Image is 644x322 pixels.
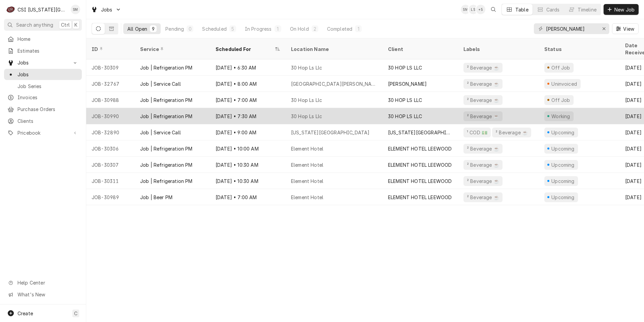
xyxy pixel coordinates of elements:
span: Create [18,311,33,316]
div: Element Hotel [291,161,323,168]
div: In Progress [245,25,272,32]
div: Working [550,113,571,120]
span: Purchase Orders [18,106,78,113]
div: 5 [231,25,235,32]
span: Help Center [18,279,78,286]
a: Go to Jobs [4,57,82,68]
div: 9 [151,25,155,32]
a: Go to Help Center [4,277,82,288]
span: Search anything [16,21,53,28]
div: SM [461,5,470,14]
a: Clients [4,115,82,127]
div: Job | Service Call [140,80,181,87]
a: Invoices [4,92,82,103]
div: JOB-32767 [86,76,135,92]
span: View [622,25,636,32]
div: Client [388,46,451,53]
span: C [74,310,77,317]
div: Off Job [550,97,571,104]
span: Jobs [101,6,112,13]
div: Table [515,6,528,13]
div: ² Beverage ☕️ [466,178,500,185]
div: [DATE] • 9:00 AM [210,124,286,140]
div: Sean Mckelvey's Avatar [461,5,470,14]
div: ² Beverage ☕️ [495,129,528,136]
div: C [6,5,15,14]
a: Home [4,33,82,45]
button: Search anythingCtrlK [4,19,82,31]
div: Cards [546,6,560,13]
div: [DATE] • 6:30 AM [210,59,286,76]
div: [DATE] • 7:00 AM [210,189,286,205]
div: Service [140,46,203,53]
div: JOB-30307 [86,157,135,173]
div: JOB-30306 [86,140,135,157]
div: 30 Hop Ls Llc [291,97,322,104]
div: ELEMENT HOTEL LEEWOOD [388,178,452,185]
div: Upcoming [551,194,576,201]
div: Job | Refrigeration PM [140,97,193,104]
div: Element Hotel [291,145,323,152]
div: [GEOGRAPHIC_DATA][PERSON_NAME] [291,80,377,87]
div: [PERSON_NAME] [388,80,427,87]
div: Completed [327,25,352,32]
div: Labels [463,46,534,53]
div: Upcoming [551,161,576,168]
div: LS [469,5,478,14]
div: Element Hotel [291,178,323,185]
div: Timeline [578,6,597,13]
div: [US_STATE][GEOGRAPHIC_DATA] [291,129,369,136]
div: [US_STATE][GEOGRAPHIC_DATA] [388,129,453,136]
div: Pending [165,25,184,32]
button: New Job [604,4,639,15]
div: Off Job [550,64,571,71]
div: Job | Refrigeration PM [140,113,193,120]
input: Keyword search [546,23,597,34]
div: ¹ COD 💵 [466,129,488,136]
div: Sean Mckelvey's Avatar [71,5,80,14]
div: 30 HOP LS LLC [388,113,422,120]
div: ² Beverage ☕️ [466,97,500,104]
div: ELEMENT HOTEL LEEWOOD [388,194,452,201]
div: 30 Hop Ls Llc [291,113,322,120]
div: Element Hotel [291,194,323,201]
div: ELEMENT HOTEL LEEWOOD [388,145,452,152]
div: [DATE] • 7:30 AM [210,108,286,124]
div: 30 HOP LS LLC [388,97,422,104]
div: SM [71,5,80,14]
div: 30 HOP LS LLC [388,64,422,71]
div: 2 [313,25,317,32]
a: Purchase Orders [4,104,82,115]
div: ELEMENT HOTEL LEEWOOD [388,161,452,168]
div: Scheduled [202,25,226,32]
span: Estimates [18,47,78,54]
div: [DATE] • 10:00 AM [210,140,286,157]
span: K [74,21,77,28]
span: Jobs [18,59,68,66]
div: + 5 [476,5,485,14]
div: ² Beverage ☕️ [466,194,500,201]
button: Open search [488,4,499,15]
a: Go to Jobs [88,4,124,15]
div: JOB-30311 [86,173,135,189]
span: What's New [18,291,78,298]
div: ² Beverage ☕️ [466,145,500,152]
span: Jobs [18,71,78,78]
div: On Hold [290,25,309,32]
span: Home [18,35,78,43]
div: Location Name [291,46,376,53]
div: Scheduled For [216,46,273,53]
div: Job | Refrigeration PM [140,178,193,185]
div: Job | Beer PM [140,194,172,201]
a: Jobs [4,69,82,80]
div: Job | Refrigeration PM [140,145,193,152]
div: Upcoming [551,145,576,152]
div: 0 [188,25,192,32]
div: Job | Refrigeration PM [140,161,193,168]
div: Status [544,46,613,53]
button: Erase input [599,23,609,34]
div: JOB-32890 [86,124,135,140]
div: JOB-30988 [86,92,135,108]
div: JOB-30309 [86,59,135,76]
div: 1 [356,25,360,32]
